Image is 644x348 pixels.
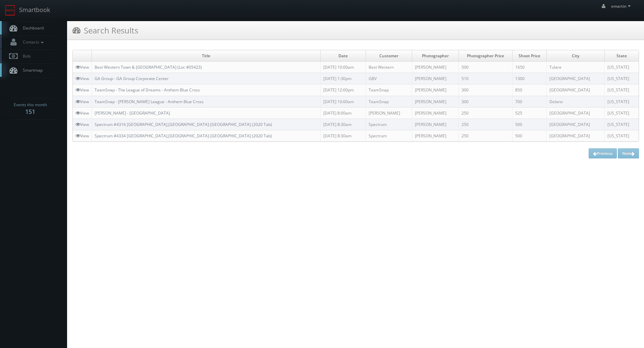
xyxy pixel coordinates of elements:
[459,119,513,130] td: 250
[412,96,459,107] td: [PERSON_NAME]
[604,50,639,62] td: State
[320,130,366,141] td: [DATE] 8:30am
[366,73,412,84] td: GBV
[75,76,89,81] a: View
[604,62,639,73] td: [US_STATE]
[320,96,366,107] td: [DATE] 10:00am
[320,119,366,130] td: [DATE] 8:30am
[366,50,412,62] td: Customer
[320,107,366,119] td: [DATE] 8:00am
[459,107,513,119] td: 250
[512,130,546,141] td: 500
[75,122,89,127] a: View
[366,62,412,73] td: Best Western
[320,73,366,84] td: [DATE] 1:30pm
[95,64,202,70] a: Best Western Town & [GEOGRAPHIC_DATA] (Loc #05423)
[547,73,604,84] td: [GEOGRAPHIC_DATA]
[75,87,89,93] a: View
[19,53,31,59] span: Bids
[412,73,459,84] td: [PERSON_NAME]
[412,62,459,73] td: [PERSON_NAME]
[320,84,366,96] td: [DATE] 12:00pm
[459,62,513,73] td: 500
[366,96,412,107] td: TeamSnap
[604,107,639,119] td: [US_STATE]
[72,24,138,36] h3: Search Results
[19,67,43,73] span: Smartmap
[412,107,459,119] td: [PERSON_NAME]
[95,99,204,105] a: TeamSnap - [PERSON_NAME] League - Anthem Blue Cross
[604,73,639,84] td: [US_STATE]
[512,107,546,119] td: 525
[95,133,272,139] a: Spectrum #4334 [GEOGRAPHIC_DATA],[GEOGRAPHIC_DATA]-[GEOGRAPHIC_DATA] (2020 Tab)
[512,62,546,73] td: 1650
[92,50,321,62] td: Title
[95,87,200,93] a: TeamSnap - The League of Dreams - Anthem Blue Cross
[412,84,459,96] td: [PERSON_NAME]
[547,50,604,62] td: City
[25,108,35,116] strong: 151
[320,50,366,62] td: Date
[547,107,604,119] td: [GEOGRAPHIC_DATA]
[5,5,16,16] img: smartbook-logo.png
[459,50,513,62] td: Photographer Price
[75,99,89,105] a: View
[75,133,89,139] a: View
[512,84,546,96] td: 850
[366,130,412,141] td: Spectrum
[75,110,89,116] a: View
[95,122,272,127] a: Spectrum #4316 [GEOGRAPHIC_DATA],[GEOGRAPHIC_DATA]-[GEOGRAPHIC_DATA] (2020 Tab)
[320,62,366,73] td: [DATE] 10:00am
[547,62,604,73] td: Tulare
[604,84,639,96] td: [US_STATE]
[512,73,546,84] td: 1300
[459,84,513,96] td: 300
[604,119,639,130] td: [US_STATE]
[547,96,604,107] td: Delano
[75,64,89,70] a: View
[604,130,639,141] td: [US_STATE]
[547,84,604,96] td: [GEOGRAPHIC_DATA]
[512,119,546,130] td: 500
[412,50,459,62] td: Photographer
[19,25,44,31] span: Dashboard
[14,101,47,108] span: Events this month
[459,96,513,107] td: 300
[412,119,459,130] td: [PERSON_NAME]
[512,50,546,62] td: Shoot Price
[19,39,45,45] span: Contacts
[95,110,170,116] a: [PERSON_NAME] - [GEOGRAPHIC_DATA]
[459,73,513,84] td: 510
[366,107,412,119] td: [PERSON_NAME]
[547,119,604,130] td: [GEOGRAPHIC_DATA]
[459,130,513,141] td: 250
[366,84,412,96] td: TeamSnap
[547,130,604,141] td: [GEOGRAPHIC_DATA]
[611,3,633,9] span: emartin
[512,96,546,107] td: 700
[366,119,412,130] td: Spectrum
[412,130,459,141] td: [PERSON_NAME]
[604,96,639,107] td: [US_STATE]
[95,76,169,81] a: GA Group - GA Group Corporate Center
